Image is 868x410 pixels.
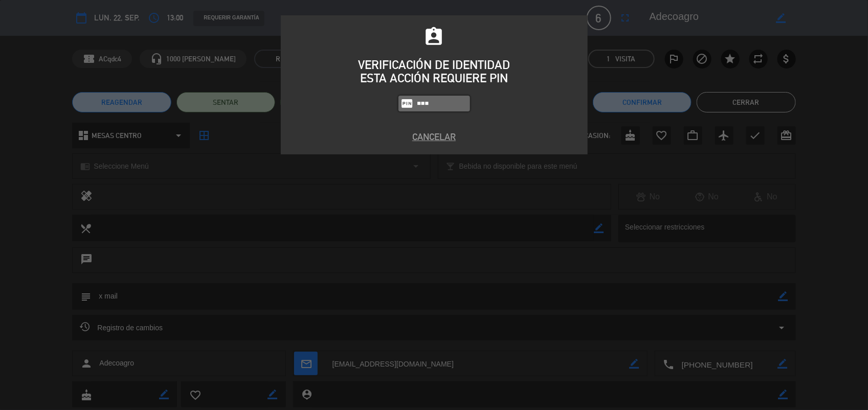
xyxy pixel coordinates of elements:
div: VERIFICACIÓN DE IDENTIDAD [288,58,580,72]
i: fiber_pin [401,97,414,110]
i: assignment_ind [424,26,445,48]
input: 1234 [416,98,468,109]
button: Cancelar [288,130,580,144]
div: ESTA ACCIÓN REQUIERE PIN [288,72,580,85]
